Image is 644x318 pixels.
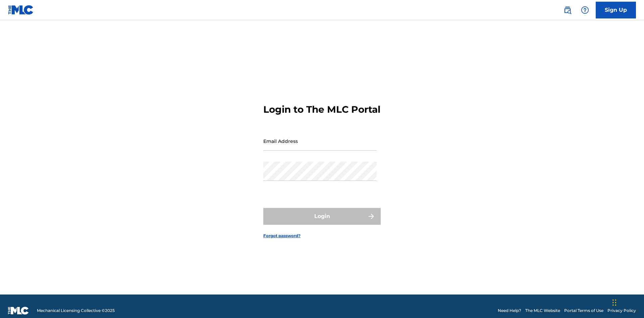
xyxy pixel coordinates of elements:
a: Privacy Policy [607,308,636,314]
h3: Login to The MLC Portal [263,104,380,115]
img: help [581,6,589,14]
span: Mechanical Licensing Collective © 2025 [37,308,115,314]
img: search [563,6,572,14]
iframe: Chat Widget [610,286,644,318]
a: Public Search [561,3,574,17]
a: The MLC Website [525,308,560,314]
div: Help [578,3,592,17]
a: Sign Up [596,2,636,18]
a: Portal Terms of Use [564,308,603,314]
img: MLC Logo [8,5,34,15]
div: Drag [612,293,616,313]
img: logo [8,307,29,315]
a: Need Help? [498,308,521,314]
a: Forgot password? [263,233,301,239]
